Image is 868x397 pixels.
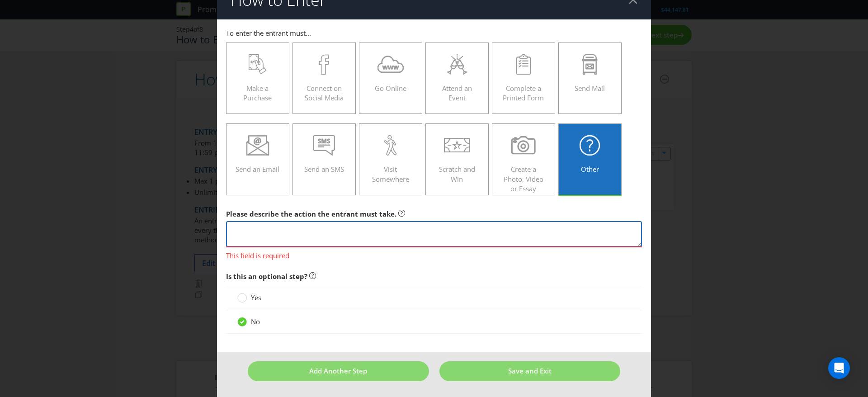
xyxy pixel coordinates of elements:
[439,165,475,183] span: Scratch and Win
[309,366,367,375] span: Add Another Step
[375,84,406,93] span: Go Online
[439,361,621,381] button: Save and Exit
[251,317,260,326] span: No
[248,361,429,381] button: Add Another Step
[226,272,307,281] span: Is this an optional step?
[226,209,396,218] span: Please describe the action the entrant must take.
[828,357,850,379] div: Open Intercom Messenger
[504,165,543,193] span: Create a Photo, Video or Essay
[305,84,344,102] span: Connect on Social Media
[304,165,344,174] span: Send an SMS
[503,84,544,102] span: Complete a Printed Form
[236,165,279,174] span: Send an Email
[243,84,272,102] span: Make a Purchase
[508,366,552,375] span: Save and Exit
[442,84,472,102] span: Attend an Event
[581,165,599,174] span: Other
[226,28,311,38] span: To enter the entrant must...
[251,293,261,302] span: Yes
[226,247,642,260] span: This field is required
[372,165,409,183] span: Visit Somewhere
[575,84,605,93] span: Send Mail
